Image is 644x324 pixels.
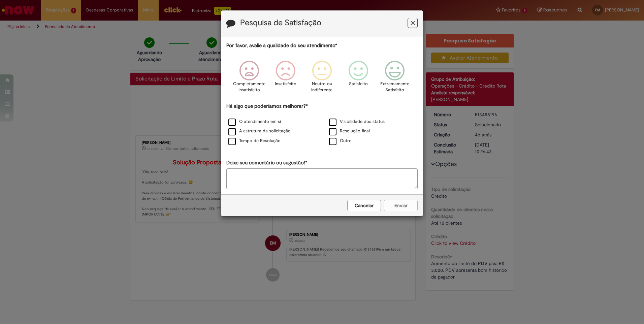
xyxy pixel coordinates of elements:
[329,119,385,125] label: Visibilidade dos status
[226,42,337,49] label: Por favor, avalie a qualidade do seu atendimento*
[228,138,281,144] label: Tempo de Resolução
[329,128,370,134] label: Resolução final
[349,81,368,87] p: Satisfeito
[233,81,265,93] p: Completamente Insatisfeito
[240,19,321,27] label: Pesquisa de Satisfação
[305,56,339,102] div: Neutro ou indiferente
[232,56,266,102] div: Completamente Insatisfeito
[341,56,376,102] div: Satisfeito
[226,159,307,166] label: Deixe seu comentário ou sugestão!*
[310,81,334,93] p: Neutro ou indiferente
[228,128,291,134] label: A estrutura da solicitação
[275,81,296,87] p: Insatisfeito
[226,103,418,146] div: Há algo que poderíamos melhorar?*
[378,56,412,102] div: Extremamente Satisfeito
[347,200,381,211] button: Cancelar
[329,138,352,144] label: Outro
[228,119,281,125] label: O atendimento em si
[380,81,409,93] p: Extremamente Satisfeito
[268,56,303,102] div: Insatisfeito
